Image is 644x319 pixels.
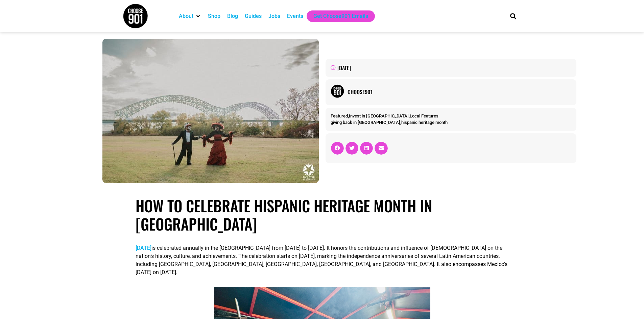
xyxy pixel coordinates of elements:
a: Invest in [GEOGRAPHIC_DATA] [349,113,409,118]
a: Events [287,12,303,20]
a: Guides [245,12,262,20]
a: hispanic heritage month [401,120,448,125]
nav: Main nav [175,10,499,22]
p: is celebrated annually in the [GEOGRAPHIC_DATA] from [DATE] to [DATE]. It honors the contribution... [136,244,508,276]
div: About [175,10,205,22]
h1: How to Celebrate Hispanic Heritage Month in [GEOGRAPHIC_DATA] [136,196,508,233]
a: giving back in [GEOGRAPHIC_DATA] [331,120,400,125]
div: Share on linkedin [360,142,373,155]
a: Jobs [268,12,280,20]
a: Blog [227,12,238,20]
div: Share on email [375,142,387,155]
a: Local Features [410,113,438,118]
div: Share on facebook [331,142,344,155]
time: [DATE] [337,64,351,72]
img: Picture of Choose901 [331,84,344,98]
span: , , [331,113,438,118]
a: Shop [208,12,220,20]
a: [DATE] [136,245,151,251]
span: , [331,120,448,125]
a: Get Choose901 Emails [313,12,368,20]
a: About [179,12,193,20]
a: Featured [331,113,348,118]
div: Search [507,10,519,22]
div: Share on twitter [345,142,358,155]
a: Choose901 [348,88,571,96]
